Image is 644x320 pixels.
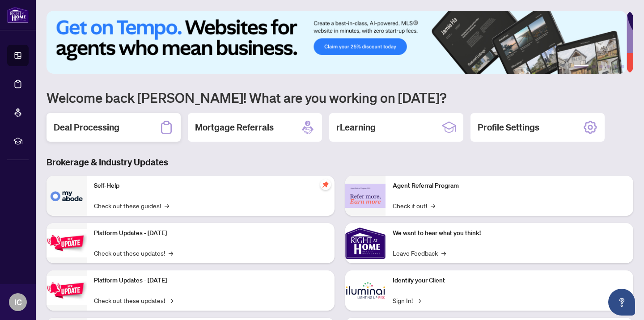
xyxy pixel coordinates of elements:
span: → [169,248,173,258]
img: Platform Updates - July 21, 2025 [47,229,87,257]
button: Open asap [608,289,635,316]
img: We want to hear what you think! [345,223,386,263]
span: IC [14,296,22,308]
h2: Mortgage Referrals [195,121,274,134]
img: Self-Help [47,176,87,216]
a: Check out these updates!→ [94,248,173,258]
a: Check out these guides!→ [94,201,169,211]
h3: Brokerage & Industry Updates [47,156,633,168]
button: 1 [574,65,589,68]
p: Agent Referral Program [393,181,626,191]
p: Self-Help [94,181,327,191]
a: Leave Feedback→ [393,248,446,258]
img: logo [7,7,29,23]
img: Slide 0 [47,11,627,74]
button: 3 [599,65,603,68]
a: Sign In!→ [393,295,421,305]
a: Check out these updates!→ [94,295,173,305]
p: Platform Updates - [DATE] [94,276,327,286]
button: 5 [614,65,617,68]
h2: Deal Processing [54,121,119,134]
img: Platform Updates - July 8, 2025 [47,276,87,304]
span: → [431,201,435,211]
span: → [169,295,173,305]
img: Agent Referral Program [345,184,386,208]
h2: Profile Settings [478,121,539,134]
a: Check it out!→ [393,201,435,211]
span: pushpin [320,179,331,190]
button: 6 [621,65,624,68]
button: 4 [606,65,610,68]
p: We want to hear what you think! [393,228,626,238]
p: Platform Updates - [DATE] [94,228,327,238]
img: Identify your Client [345,270,386,311]
span: → [441,248,446,258]
p: Identify your Client [393,276,626,286]
span: → [165,201,169,211]
h1: Welcome back [PERSON_NAME]! What are you working on [DATE]? [47,89,633,106]
h2: rLearning [336,121,376,134]
span: → [416,295,421,305]
button: 2 [592,65,596,68]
